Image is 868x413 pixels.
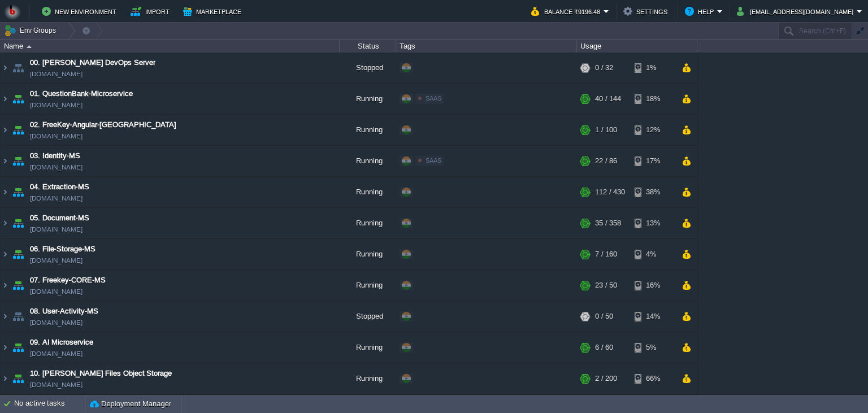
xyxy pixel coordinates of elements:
[595,239,617,269] div: 7 / 160
[10,177,26,207] img: AMDAwAAAACH5BAEAAAAALAAAAAABAAEAAAICRAEAOw==
[635,208,671,238] div: 13%
[30,286,83,297] a: [DOMAIN_NAME]
[27,45,32,48] img: AMDAwAAAACH5BAEAAAAALAAAAAABAAEAAAICRAEAOw==
[10,301,26,332] img: AMDAwAAAACH5BAEAAAAALAAAAAABAAEAAAICRAEAOw==
[1,84,10,114] img: AMDAwAAAACH5BAEAAAAALAAAAAABAAEAAAICRAEAOw==
[595,115,617,145] div: 1 / 100
[30,317,83,328] a: [DOMAIN_NAME]
[635,53,671,83] div: 1%
[30,68,83,80] a: [DOMAIN_NAME]
[595,177,625,207] div: 112 / 430
[30,99,83,111] a: [DOMAIN_NAME]
[595,84,621,114] div: 40 / 144
[30,224,83,235] a: [DOMAIN_NAME]
[578,40,697,53] div: Usage
[595,53,613,83] div: 0 / 32
[340,208,396,238] div: Running
[10,146,26,176] img: AMDAwAAAACH5BAEAAAAALAAAAAABAAEAAAICRAEAOw==
[1,208,10,238] img: AMDAwAAAACH5BAEAAAAALAAAAAABAAEAAAICRAEAOw==
[30,368,172,379] a: 10. [PERSON_NAME] Files Object Storage
[10,115,26,145] img: AMDAwAAAACH5BAEAAAAALAAAAAABAAEAAAICRAEAOw==
[340,363,396,394] div: Running
[1,146,10,176] img: AMDAwAAAACH5BAEAAAAALAAAAAABAAEAAAICRAEAOw==
[30,131,83,142] a: [DOMAIN_NAME]
[685,5,717,18] button: Help
[4,3,21,20] img: Bitss Techniques
[30,162,83,173] a: [DOMAIN_NAME]
[340,239,396,269] div: Running
[30,88,133,99] a: 01. QuestionBank-Microservice
[595,332,613,363] div: 6 / 60
[1,239,10,269] img: AMDAwAAAACH5BAEAAAAALAAAAAABAAEAAAICRAEAOw==
[30,244,96,255] a: 06. File-Storage-MS
[30,255,83,266] a: [DOMAIN_NAME]
[1,177,10,207] img: AMDAwAAAACH5BAEAAAAALAAAAAABAAEAAAICRAEAOw==
[635,115,671,145] div: 12%
[595,208,621,238] div: 35 / 358
[1,53,10,83] img: AMDAwAAAACH5BAEAAAAALAAAAAABAAEAAAICRAEAOw==
[30,119,176,131] a: 02. FreeKey-Angular-[GEOGRAPHIC_DATA]
[10,363,26,394] img: AMDAwAAAACH5BAEAAAAALAAAAAABAAEAAAICRAEAOw==
[1,301,10,332] img: AMDAwAAAACH5BAEAAAAALAAAAAABAAEAAAICRAEAOw==
[90,398,171,410] button: Deployment Manager
[635,84,671,114] div: 18%
[595,270,617,301] div: 23 / 50
[10,270,26,301] img: AMDAwAAAACH5BAEAAAAALAAAAAABAAEAAAICRAEAOw==
[635,177,671,207] div: 38%
[595,363,617,394] div: 2 / 200
[531,5,604,18] button: Balance ₹9196.48
[42,5,120,18] button: New Environment
[340,270,396,301] div: Running
[340,177,396,207] div: Running
[30,212,89,224] a: 05. Document-MS
[1,40,339,53] div: Name
[635,146,671,176] div: 17%
[1,115,10,145] img: AMDAwAAAACH5BAEAAAAALAAAAAABAAEAAAICRAEAOw==
[635,332,671,363] div: 5%
[10,208,26,238] img: AMDAwAAAACH5BAEAAAAALAAAAAABAAEAAAICRAEAOw==
[426,157,441,164] span: SAAS
[340,40,396,53] div: Status
[30,193,83,204] a: [DOMAIN_NAME]
[635,301,671,332] div: 14%
[635,363,671,394] div: 66%
[737,5,857,18] button: [EMAIL_ADDRESS][DOMAIN_NAME]
[1,363,10,394] img: AMDAwAAAACH5BAEAAAAALAAAAAABAAEAAAICRAEAOw==
[397,40,576,53] div: Tags
[1,332,10,363] img: AMDAwAAAACH5BAEAAAAALAAAAAABAAEAAAICRAEAOw==
[340,115,396,145] div: Running
[14,395,85,413] div: No active tasks
[30,337,93,348] a: 09. AI Microservice
[30,275,106,286] a: 07. Freekey-CORE-MS
[1,270,10,301] img: AMDAwAAAACH5BAEAAAAALAAAAAABAAEAAAICRAEAOw==
[340,301,396,332] div: Stopped
[426,95,441,102] span: SAAS
[10,53,26,83] img: AMDAwAAAACH5BAEAAAAALAAAAAABAAEAAAICRAEAOw==
[4,23,60,38] button: Env Groups
[340,146,396,176] div: Running
[340,332,396,363] div: Running
[10,332,26,363] img: AMDAwAAAACH5BAEAAAAALAAAAAABAAEAAAICRAEAOw==
[30,150,80,162] a: 03. Identity-MS
[183,5,245,18] button: Marketplace
[10,84,26,114] img: AMDAwAAAACH5BAEAAAAALAAAAAABAAEAAAICRAEAOw==
[635,239,671,269] div: 4%
[30,57,155,68] a: 00. [PERSON_NAME] DevOps Server
[340,84,396,114] div: Running
[340,53,396,83] div: Stopped
[30,379,83,390] a: [DOMAIN_NAME]
[595,146,617,176] div: 22 / 86
[131,5,173,18] button: Import
[30,181,89,193] a: 04. Extraction-MS
[30,306,98,317] a: 08. User-Activity-MS
[623,5,671,18] button: Settings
